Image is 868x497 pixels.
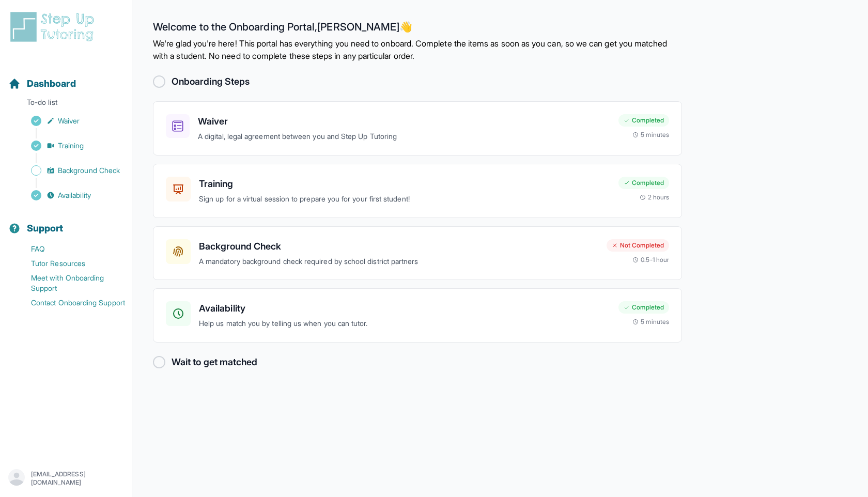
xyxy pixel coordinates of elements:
[153,21,682,37] h2: Welcome to the Onboarding Portal, [PERSON_NAME] 👋
[199,256,598,268] p: A mandatory background check required by school district partners
[8,296,132,310] a: Contact Onboarding Support
[8,271,132,296] a: Meet with Onboarding Support
[8,10,100,43] img: logo
[153,37,682,62] p: We're glad you're here! This portal has everything you need to onboard. Complete the items as soo...
[153,164,682,218] a: TrainingSign up for a virtual session to prepare you for your first student!Completed2 hours
[632,131,669,139] div: 5 minutes
[8,76,76,91] a: Dashboard
[199,318,610,330] p: Help us match you by telling us when you can tutor.
[58,116,80,126] span: Waiver
[640,193,670,201] div: 2 hours
[8,114,132,128] a: Waiver
[27,76,76,91] span: Dashboard
[199,239,598,254] h3: Background Check
[8,242,132,256] a: FAQ
[632,318,669,326] div: 5 minutes
[27,221,64,236] span: Support
[172,74,250,89] h2: Onboarding Steps
[198,114,610,129] h3: Waiver
[4,205,128,240] button: Support
[4,97,128,112] p: To-do list
[199,193,610,205] p: Sign up for a virtual session to prepare you for your first student!
[153,226,682,281] a: Background CheckA mandatory background check required by school district partnersNot Completed0.5...
[4,60,128,95] button: Dashboard
[8,138,132,153] a: Training
[153,101,682,156] a: WaiverA digital, legal agreement between you and Step Up TutoringCompleted5 minutes
[31,470,123,487] p: [EMAIL_ADDRESS][DOMAIN_NAME]
[632,256,669,264] div: 0.5-1 hour
[58,141,84,151] span: Training
[618,114,669,127] div: Completed
[198,131,610,143] p: A digital, legal agreement between you and Step Up Tutoring
[153,288,682,343] a: AvailabilityHelp us match you by telling us when you can tutor.Completed5 minutes
[199,301,610,316] h3: Availability
[8,188,132,203] a: Availability
[58,165,120,176] span: Background Check
[8,469,123,488] button: [EMAIL_ADDRESS][DOMAIN_NAME]
[8,163,132,178] a: Background Check
[618,301,669,314] div: Completed
[607,239,669,252] div: Not Completed
[199,177,610,191] h3: Training
[172,355,257,369] h2: Wait to get matched
[58,190,91,200] span: Availability
[618,177,669,189] div: Completed
[8,256,132,271] a: Tutor Resources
